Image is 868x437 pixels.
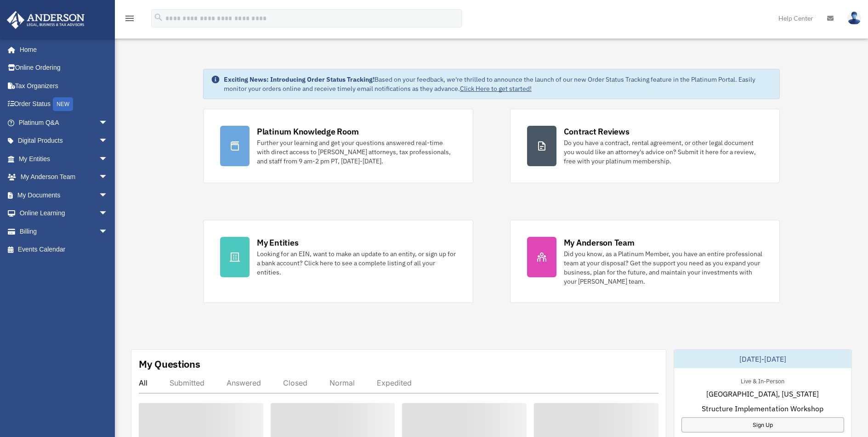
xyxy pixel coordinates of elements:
a: Order StatusNEW [6,95,122,114]
div: Do you have a contract, rental agreement, or other legal document you would like an attorney's ad... [564,138,763,166]
a: My Anderson Teamarrow_drop_down [6,168,122,186]
a: menu [124,16,135,24]
i: search [153,12,164,22]
span: arrow_drop_down [99,222,117,241]
div: My Entities [257,237,298,248]
a: Events Calendar [6,241,122,259]
span: arrow_drop_down [99,132,117,151]
div: All [139,378,148,387]
div: My Questions [139,357,200,371]
div: Further your learning and get your questions answered real-time with direct access to [PERSON_NAM... [257,138,456,166]
a: Platinum Q&Aarrow_drop_down [6,113,122,132]
div: [DATE]-[DATE] [674,350,851,368]
div: Did you know, as a Platinum Member, you have an entire professional team at your disposal? Get th... [564,249,763,286]
div: Closed [283,378,307,387]
i: menu [124,13,135,24]
div: Based on your feedback, we're thrilled to announce the launch of our new Order Status Tracking fe... [224,75,772,93]
div: Submitted [170,378,204,387]
a: My Entitiesarrow_drop_down [6,150,122,168]
a: Tax Organizers [6,77,122,95]
span: arrow_drop_down [99,113,117,132]
div: My Anderson Team [564,237,635,248]
a: My Entities Looking for an EIN, want to make an update to an entity, or sign up for a bank accoun... [203,220,473,303]
span: Structure Implementation Workshop [702,403,823,414]
a: Sign Up [681,417,844,432]
a: My Documentsarrow_drop_down [6,186,122,204]
div: NEW [53,97,73,111]
img: Anderson Advisors Platinum Portal [4,11,87,29]
div: Contract Reviews [564,126,630,137]
a: My Anderson Team Did you know, as a Platinum Member, you have an entire professional team at your... [510,220,780,303]
span: arrow_drop_down [99,168,117,187]
span: arrow_drop_down [99,186,117,205]
a: Contract Reviews Do you have a contract, rental agreement, or other legal document you would like... [510,109,780,183]
a: Online Learningarrow_drop_down [6,204,122,223]
div: Looking for an EIN, want to make an update to an entity, or sign up for a bank account? Click her... [257,249,456,277]
a: Platinum Knowledge Room Further your learning and get your questions answered real-time with dire... [203,109,473,183]
div: Answered [227,378,261,387]
img: User Pic [847,11,861,25]
span: arrow_drop_down [99,150,117,168]
a: Online Ordering [6,59,122,77]
a: Home [6,40,117,59]
a: Click Here to get started! [460,84,532,93]
div: Normal [329,378,355,387]
div: Live & In-Person [733,375,792,385]
span: [GEOGRAPHIC_DATA], [US_STATE] [706,388,819,399]
strong: Exciting News: Introducing Order Status Tracking! [224,75,374,84]
div: Platinum Knowledge Room [257,126,359,137]
div: Expedited [377,378,412,387]
a: Billingarrow_drop_down [6,222,122,241]
a: Digital Productsarrow_drop_down [6,132,122,150]
span: arrow_drop_down [99,204,117,223]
